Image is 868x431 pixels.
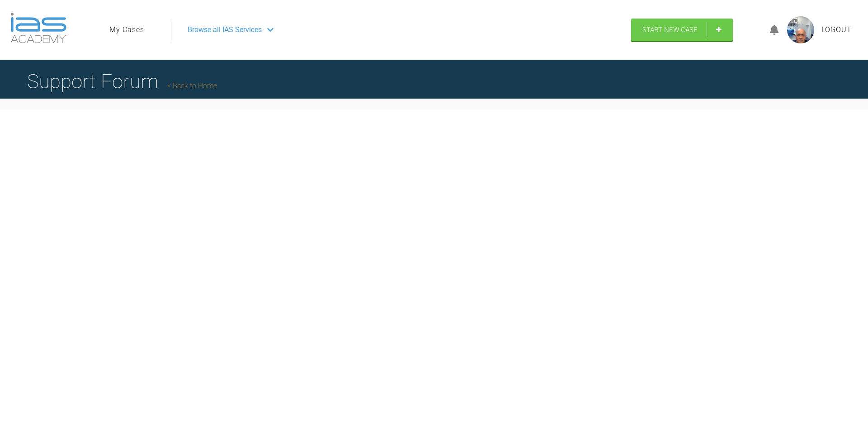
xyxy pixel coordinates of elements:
img: profile.png [787,16,814,43]
span: Browse all IAS Services [188,24,262,36]
span: Start New Case [642,26,698,34]
h1: Support Forum [27,66,217,97]
a: Start New Case [631,19,733,41]
a: My Cases [109,24,144,36]
a: Logout [821,24,852,36]
img: logo-light.3e3ef733.png [10,13,66,43]
a: Back to Home [167,81,217,90]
